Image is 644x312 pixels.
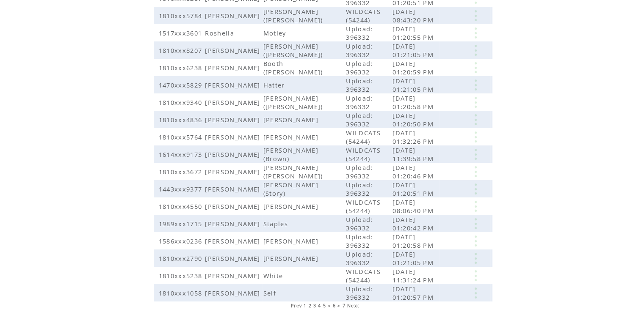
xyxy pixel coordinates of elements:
[392,129,436,145] span: [DATE] 01:32:26 PM
[392,59,436,76] span: [DATE] 01:20:59 PM
[346,198,381,215] span: WILDCATS (54244)
[205,98,262,107] span: [PERSON_NAME]
[346,59,373,76] span: Upload: 396332
[205,46,262,55] span: [PERSON_NAME]
[346,129,381,145] span: WILDCATS (54244)
[159,63,205,72] span: 1810xxx6238
[159,115,205,124] span: 1810xxx4836
[205,11,262,20] span: [PERSON_NAME]
[392,198,436,215] span: [DATE] 08:06:40 PM
[392,233,436,249] span: [DATE] 01:20:58 PM
[346,111,373,128] span: Upload: 396332
[159,98,205,107] span: 1810xxx9340
[346,7,381,24] span: WILDCATS (54244)
[263,7,325,24] span: [PERSON_NAME] ([PERSON_NAME])
[392,77,436,93] span: [DATE] 01:21:05 PM
[346,181,373,197] span: Upload: 396332
[392,42,436,59] span: [DATE] 01:21:05 PM
[263,133,321,141] span: [PERSON_NAME]
[346,285,373,301] span: Upload: 396332
[159,81,205,89] span: 1470xxx5829
[159,271,205,280] span: 1810xxx5238
[205,185,262,193] span: [PERSON_NAME]
[205,81,262,89] span: [PERSON_NAME]
[263,202,321,211] span: [PERSON_NAME]
[263,94,325,111] span: [PERSON_NAME] ([PERSON_NAME])
[263,219,290,228] span: Staples
[392,215,436,232] span: [DATE] 01:20:42 PM
[346,94,373,111] span: Upload: 396332
[343,303,345,309] a: 7
[346,250,373,267] span: Upload: 396332
[263,59,325,76] span: Booth ([PERSON_NAME])
[263,289,278,297] span: Self
[263,271,285,280] span: White
[392,111,436,128] span: [DATE] 01:20:50 PM
[392,181,436,197] span: [DATE] 01:20:51 PM
[347,303,359,309] a: Next
[263,29,288,37] span: Motley
[308,303,311,309] a: 2
[159,29,205,37] span: 1517xxx3601
[263,181,318,197] span: [PERSON_NAME] (Story)
[263,42,325,59] span: [PERSON_NAME] ([PERSON_NAME])
[318,303,321,309] a: 4
[159,11,205,20] span: 1810xxx5784
[205,167,262,176] span: [PERSON_NAME]
[159,237,205,245] span: 1586xxx0236
[346,163,373,180] span: Upload: 396332
[159,219,205,228] span: 1989xxx1715
[205,271,262,280] span: [PERSON_NAME]
[346,146,381,163] span: WILDCATS (54244)
[159,133,205,141] span: 1810xxx5764
[205,219,262,228] span: [PERSON_NAME]
[346,42,373,59] span: Upload: 396332
[263,237,321,245] span: [PERSON_NAME]
[392,285,436,301] span: [DATE] 01:20:57 PM
[291,303,302,309] a: Prev
[263,163,325,180] span: [PERSON_NAME] ([PERSON_NAME])
[159,167,205,176] span: 1810xxx3672
[263,146,318,163] span: [PERSON_NAME] (Brown)
[205,202,262,211] span: [PERSON_NAME]
[392,25,436,41] span: [DATE] 01:20:55 PM
[159,289,205,297] span: 1810xxx1058
[304,303,307,309] a: 1
[205,133,262,141] span: [PERSON_NAME]
[205,29,236,37] span: Rosheila
[263,254,321,263] span: [PERSON_NAME]
[346,267,381,284] span: WILDCATS (54244)
[392,250,436,267] span: [DATE] 01:21:05 PM
[263,81,287,89] span: Hatter
[205,150,262,159] span: [PERSON_NAME]
[205,237,262,245] span: [PERSON_NAME]
[159,254,205,263] span: 1810xxx2790
[159,46,205,55] span: 1810xxx8207
[346,25,373,41] span: Upload: 396332
[159,185,205,193] span: 1443xxx9377
[346,233,373,249] span: Upload: 396332
[392,7,436,24] span: [DATE] 08:43:20 PM
[263,115,321,124] span: [PERSON_NAME]
[346,215,373,232] span: Upload: 396332
[392,267,436,284] span: [DATE] 11:31:24 PM
[205,63,262,72] span: [PERSON_NAME]
[205,115,262,124] span: [PERSON_NAME]
[346,77,373,93] span: Upload: 396332
[205,254,262,263] span: [PERSON_NAME]
[323,303,326,309] a: 5
[159,150,205,159] span: 1614xxx9173
[313,303,316,309] a: 3
[205,289,262,297] span: [PERSON_NAME]
[392,163,436,180] span: [DATE] 01:20:46 PM
[159,202,205,211] span: 1810xxx4550
[392,146,436,163] span: [DATE] 11:39:58 PM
